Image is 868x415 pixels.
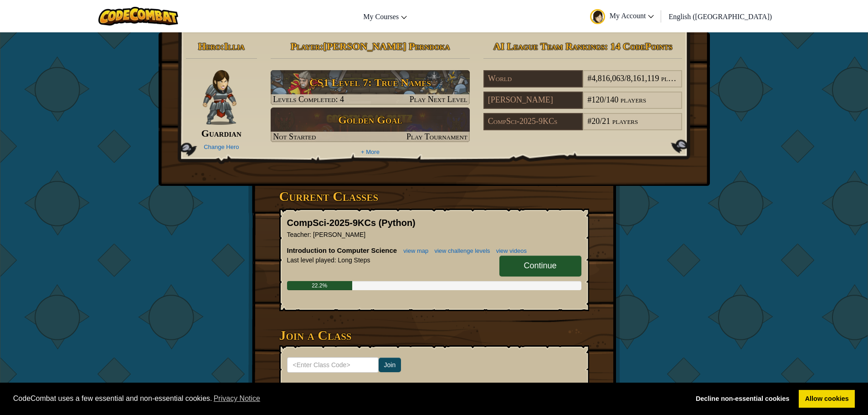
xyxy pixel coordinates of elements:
a: learn more about cookies [212,392,262,405]
span: (Python) [379,218,416,228]
span: Not Started [273,132,316,141]
a: My Account [586,2,659,31]
span: AI League Team Rankings [493,41,605,52]
a: Play Next Level [271,70,470,105]
img: guardian-pose.png [203,70,236,125]
span: Teacher [287,231,310,238]
span: : 14 CodePoints [605,41,673,52]
img: CodeCombat logo [98,7,178,26]
span: 4,816,063 [591,74,624,83]
span: 120 [591,95,604,104]
a: World#4,816,063/8,161,119players [483,80,683,89]
span: My Account [610,12,654,20]
a: view videos [492,247,527,254]
span: / [600,117,602,126]
span: Continue [524,261,556,270]
span: Hero [198,41,221,52]
a: + More [361,149,380,155]
a: Change Hero [204,143,239,150]
h3: Golden Goal [271,110,470,130]
span: Introduction to Computer Science [287,246,399,254]
span: Play Tournament [406,132,467,141]
span: / [604,95,606,104]
span: players [661,74,687,83]
a: CompSci-2025-9KCs#20/21players [483,123,683,132]
span: English ([GEOGRAPHIC_DATA]) [668,13,772,20]
img: avatar [590,9,605,24]
span: 140 [606,95,618,104]
span: Last level played [287,256,334,264]
span: 20 [591,117,600,126]
span: : [309,231,311,238]
div: 22.2% [287,281,352,290]
div: [PERSON_NAME] [483,92,583,109]
span: Illia [224,41,245,52]
span: My Courses [363,13,399,20]
img: Golden Goal [271,108,470,142]
div: World [483,70,583,87]
span: players [612,117,638,126]
img: CS1 Level 7: True Names [271,70,470,105]
span: Play Next Level [410,95,467,104]
a: [PERSON_NAME]#120/140players [483,102,683,111]
h3: CS1 Level 7: True Names [271,72,470,93]
span: # [587,95,591,104]
span: : [334,256,336,264]
span: CompSci-2025-9KCs [287,218,379,228]
span: 8,161,119 [627,74,659,83]
a: Golden GoalNot StartedPlay Tournament [271,108,470,142]
input: <Enter Class Code> [287,357,379,373]
span: Levels Completed: 4 [273,95,344,104]
a: view challenge levels [430,247,490,254]
h3: Current Classes [279,186,589,206]
span: Long Steps [336,256,370,264]
input: Join [379,358,401,372]
a: view map [399,247,428,254]
span: [PERSON_NAME] Perndoka [324,41,450,52]
a: My Courses [359,4,411,29]
span: / [624,74,627,83]
h3: Join a Class [279,325,589,345]
a: allow cookies [799,390,855,408]
span: players [621,95,647,104]
span: : [320,41,323,52]
span: # [587,117,591,126]
div: CompSci-2025-9KCs [483,113,583,130]
span: 21 [602,117,610,126]
span: CodeCombat uses a few essential and non-essential cookies. [13,392,683,405]
span: Player [291,41,320,52]
span: Guardian [201,128,241,139]
span: # [587,74,591,83]
span: [PERSON_NAME] [311,231,365,238]
a: English ([GEOGRAPHIC_DATA]) [664,4,776,29]
span: : [221,41,224,52]
a: deny cookies [689,390,796,408]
